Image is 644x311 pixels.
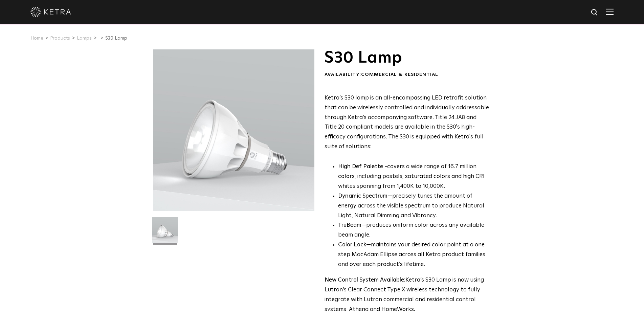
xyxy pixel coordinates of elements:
a: S30 Lamp [105,36,127,41]
li: —maintains your desired color point at a one step MacAdam Ellipse across all Ketra product famili... [338,240,489,270]
a: Products [50,36,70,41]
strong: TruBeam [338,222,361,228]
img: ketra-logo-2019-white [30,7,71,17]
div: Availability: [325,71,489,78]
img: S30-Lamp-Edison-2021-Web-Square [152,217,178,248]
p: covers a wide range of 16.7 million colors, including pastels, saturated colors and high CRI whit... [338,162,489,192]
img: search icon [591,8,599,17]
a: Lamps [77,36,92,41]
strong: Color Lock [338,242,366,248]
li: —precisely tunes the amount of energy across the visible spectrum to produce Natural Light, Natur... [338,192,489,221]
span: Commercial & Residential [361,72,438,77]
strong: New Control System Available: [325,277,405,283]
li: —produces uniform color across any available beam angle. [338,221,489,240]
span: Ketra’s S30 lamp is an all-encompassing LED retrofit solution that can be wirelessly controlled a... [325,95,489,150]
a: Home [30,36,43,41]
h1: S30 Lamp [325,49,489,66]
strong: Dynamic Spectrum [338,193,387,199]
img: Hamburger%20Nav.svg [606,8,614,15]
strong: High Def Palette - [338,164,387,170]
